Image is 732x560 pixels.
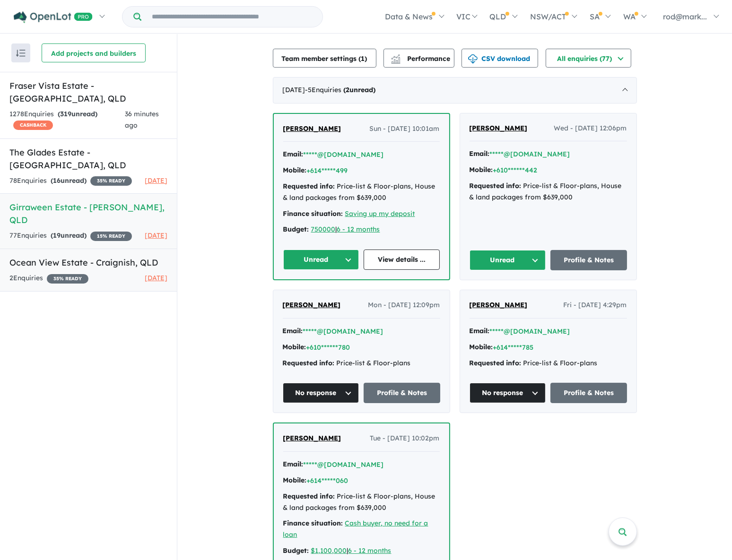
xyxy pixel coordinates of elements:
strong: Email: [283,327,303,335]
a: 6 - 12 months [337,225,380,233]
strong: Email: [470,149,490,158]
div: 2 Enquir ies [9,273,88,284]
a: Cash buyer, no need for a loan [283,519,428,539]
div: 78 Enquir ies [9,175,132,187]
div: Price-list & Floor-plans, House & land packages from $639,000 [283,181,440,204]
h5: The Glades Estate - [GEOGRAPHIC_DATA] , QLD [9,146,167,172]
span: 35 % READY [90,176,132,186]
a: [PERSON_NAME] [470,123,528,134]
strong: ( unread) [344,86,376,94]
div: Price-list & Floor-plans, House & land packages from $639,000 [283,491,440,514]
span: Mon - [DATE] 12:09pm [368,300,440,311]
button: Unread [283,250,359,270]
a: $1,100,000 [311,546,347,555]
span: 35 % READY [47,274,88,284]
button: CSV download [462,49,538,68]
span: [PERSON_NAME] [283,301,341,309]
strong: Requested info: [283,359,335,367]
span: [PERSON_NAME] [470,301,528,309]
strong: Mobile: [283,166,307,174]
strong: Mobile: [283,476,307,484]
button: No response [470,383,546,403]
div: 77 Enquir ies [9,230,132,241]
img: line-chart.svg [391,54,400,60]
span: - 5 Enquir ies [305,86,376,94]
div: Price-list & Floor-plans [283,358,440,369]
span: [DATE] [145,231,167,240]
a: [PERSON_NAME] [283,300,341,311]
span: [DATE] [145,176,167,185]
button: Add projects and builders [42,43,146,62]
strong: Email: [470,327,490,335]
button: Unread [470,250,546,270]
strong: Finance situation: [283,519,343,527]
strong: Requested info: [283,182,335,190]
h5: Girraween Estate - [PERSON_NAME] , QLD [9,201,167,226]
div: | [283,545,440,557]
span: Tue - [DATE] 10:02pm [370,433,440,444]
strong: Budget: [283,546,309,555]
span: 2 [346,86,350,94]
a: [PERSON_NAME] [283,433,341,444]
button: Team member settings (1) [273,49,376,68]
h5: Ocean View Estate - Craignish , QLD [9,256,167,269]
span: rod@mark... [663,12,707,21]
strong: ( unread) [51,176,87,185]
a: 6 - 12 months [349,546,392,555]
div: Price-list & Floor-plans [470,358,627,369]
div: [DATE] [273,77,637,103]
span: Fri - [DATE] 4:29pm [564,300,627,311]
strong: Email: [283,150,304,158]
button: No response [283,383,359,403]
span: 319 [60,110,71,118]
button: All enquiries (77) [546,49,631,68]
strong: Requested info: [470,181,522,190]
img: Openlot PRO Logo White [14,11,93,23]
span: Performance [392,54,451,63]
span: 16 [53,176,61,185]
a: Profile & Notes [364,383,440,403]
strong: Mobile: [470,165,493,174]
span: [PERSON_NAME] [283,124,341,133]
span: 15 % READY [90,232,132,241]
div: 1278 Enquir ies [9,109,125,131]
img: sort.svg [16,50,26,57]
strong: Mobile: [283,343,306,351]
h5: Fraser Vista Estate - [GEOGRAPHIC_DATA] , QLD [9,79,167,105]
span: CASHBACK [13,121,53,130]
input: Try estate name, suburb, builder or developer [143,7,321,27]
img: bar-chart.svg [391,57,401,63]
a: Profile & Notes [550,250,627,270]
a: [PERSON_NAME] [470,300,528,311]
a: View details ... [364,250,440,270]
strong: Budget: [283,225,309,233]
a: 750000 [311,225,336,233]
strong: Mobile: [470,343,493,351]
span: 36 minutes ago [125,110,159,129]
strong: ( unread) [58,110,97,118]
div: | [283,224,440,235]
span: 1 [361,54,365,63]
a: Profile & Notes [550,383,627,403]
a: [PERSON_NAME] [283,123,341,135]
strong: Finance situation: [283,209,343,218]
span: [DATE] [145,274,167,282]
span: Wed - [DATE] 12:06pm [554,123,627,134]
img: download icon [468,54,478,64]
div: Price-list & Floor-plans, House & land packages from $639,000 [470,181,627,203]
a: Saving up my deposit [345,209,415,218]
strong: Requested info: [283,492,335,500]
span: 19 [53,231,61,240]
span: [PERSON_NAME] [283,434,341,442]
span: [PERSON_NAME] [470,124,528,132]
strong: Requested info: [470,359,522,367]
strong: Email: [283,460,304,468]
span: Sun - [DATE] 10:01am [370,123,440,135]
button: Performance [383,49,454,68]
